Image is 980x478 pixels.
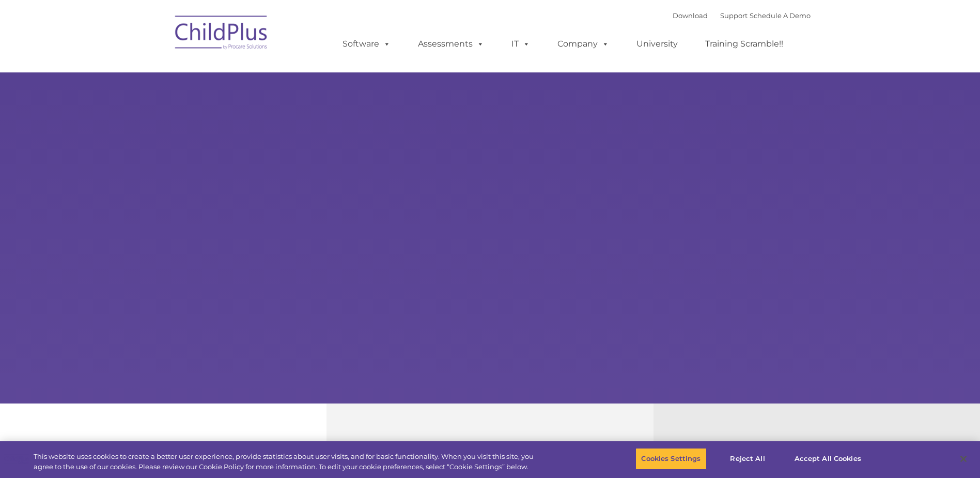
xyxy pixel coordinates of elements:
button: Accept All Cookies [789,448,867,470]
img: ChildPlus by Procare Solutions [170,8,273,60]
a: University [626,34,688,54]
a: Assessments [408,34,494,54]
a: Company [547,34,619,54]
button: Reject All [715,448,780,470]
a: Download [673,11,708,20]
button: Close [952,447,975,470]
a: IT [501,34,540,54]
button: Cookies Settings [635,448,706,470]
a: Software [332,34,401,54]
a: Schedule A Demo [750,11,811,20]
font: | [673,11,811,20]
div: This website uses cookies to create a better user experience, provide statistics about user visit... [34,452,539,472]
a: Training Scramble!! [695,34,794,54]
a: Support [720,11,748,20]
